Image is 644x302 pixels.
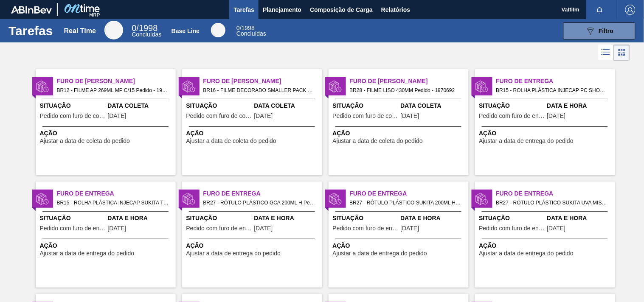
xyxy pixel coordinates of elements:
img: Logout [625,5,636,15]
span: Ajustar a data de entrega do pedido [186,250,281,257]
span: 11/08/2025 [254,113,273,119]
span: Ajustar a data de entrega do pedido [479,250,574,257]
span: 0 [236,25,240,31]
span: Tarefas [233,5,254,15]
span: Data Coleta [401,101,467,110]
span: Ajustar a data de entrega do pedido [333,250,427,257]
span: Pedido com furo de coleta [186,113,252,119]
button: Filtro [563,22,636,39]
span: Relatórios [381,5,410,15]
span: Situação [40,214,106,223]
span: Furo de Entrega [496,189,615,198]
span: Data e Hora [254,214,320,223]
span: Data Coleta [254,101,320,110]
h1: Tarefas [8,26,53,36]
span: Filtro [599,28,614,34]
span: 11/08/2025, [547,225,566,232]
span: Ajustar a data de entrega do pedido [479,138,574,144]
img: status [36,80,49,93]
span: Furo de Coleta [350,77,469,86]
span: Pedido com furo de entrega [479,225,545,232]
div: Base Line [211,23,225,37]
span: BR12 - FILME AP 269ML MP C/15 Pedido - 1988918 [57,86,169,95]
img: status [183,193,195,205]
span: 14/08/2025, [108,225,127,232]
img: status [329,80,342,93]
span: Pedido com furo de entrega [479,113,545,119]
div: Base Line [172,28,200,34]
span: Data e Hora [547,214,613,223]
span: Ação [333,241,467,250]
img: status [475,193,488,205]
span: Ajustar a data de coleta do pedido [40,138,130,144]
img: status [183,80,195,93]
span: Furo de Entrega [57,189,176,198]
span: BR27 - RÓTULO PLÁSTICO SUKITA UVA MISTA 200ML H Pedido - 1986108 [496,198,608,207]
span: Concluídas [132,31,161,38]
span: 14/08/2025 [401,113,419,119]
div: Real Time [104,21,123,39]
button: Notificações [586,4,613,16]
div: Real Time [132,25,161,37]
span: Data Coleta [108,101,174,110]
span: BR27 - RÓTULO PLÁSTICO SUKITA 200ML H Pedido - 1983271 [350,198,462,207]
span: Ajustar a data de entrega do pedido [40,250,135,257]
span: Furo de Entrega [203,189,322,198]
div: Visão em Cards [614,45,630,61]
img: status [36,193,49,205]
span: Ajustar a data de coleta do pedido [186,138,277,144]
span: Furo de Coleta [203,77,322,86]
span: BR15 - ROLHA PLÁSTICA INJECAP SUKITA TUBAINA SHORT Pedido - 1994857 [57,198,169,207]
span: BR28 - FILME LISO 430MM Pedido - 1970692 [350,86,462,95]
span: BR16 - FILME DECORADO SMALLER PACK 269ML Pedido - 1986565 [203,86,315,95]
span: Situação [479,214,545,223]
span: BR15 - ROLHA PLÁSTICA INJECAP PC SHORT Pedido - 1994855 [496,86,608,95]
span: Ação [40,129,174,138]
span: Concluídas [236,30,266,37]
span: BR27 - RÓTULO PLÁSTICO GCA 200ML H Pedido - 1978655 [203,198,315,207]
span: Situação [186,214,252,223]
span: Situação [186,101,252,110]
span: 0 [132,23,136,33]
span: Situação [479,101,545,110]
span: Ação [186,129,320,138]
span: Ação [186,241,320,250]
span: Pedido com furo de entrega [333,225,399,232]
span: 14/08/2025, [547,113,566,119]
span: Furo de Entrega [496,77,615,86]
span: Ação [40,241,174,250]
span: / 1998 [132,23,157,33]
span: Pedido com furo de coleta [40,113,106,119]
span: / 1998 [236,25,255,31]
div: Base Line [236,25,266,36]
span: Furo de Entrega [350,189,469,198]
div: Real Time [64,27,96,35]
span: Pedido com furo de entrega [186,225,252,232]
span: 11/08/2025, [254,225,273,232]
span: Situação [40,101,106,110]
span: Data e Hora [547,101,613,110]
span: Situação [333,101,399,110]
div: Visão em Lista [598,45,614,61]
span: Composição de Carga [310,5,373,15]
span: Ação [333,129,467,138]
img: status [475,80,488,93]
span: 14/08/2025 [108,113,127,119]
span: Planejamento [263,5,301,15]
span: 11/08/2025, [401,225,419,232]
img: status [329,193,342,205]
span: Ajustar a data de coleta do pedido [333,138,423,144]
span: Ação [479,241,613,250]
span: Data e Hora [401,214,467,223]
span: Pedido com furo de coleta [333,113,399,119]
span: Furo de Coleta [57,77,176,86]
span: Pedido com furo de entrega [40,225,106,232]
span: Situação [333,214,399,223]
span: Data e Hora [108,214,174,223]
img: TNhmsLtSVTkK8tSr43FrP2fwEKptu5GPRR3wAAAABJRU5ErkJggg== [11,6,52,14]
span: Ação [479,129,613,138]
